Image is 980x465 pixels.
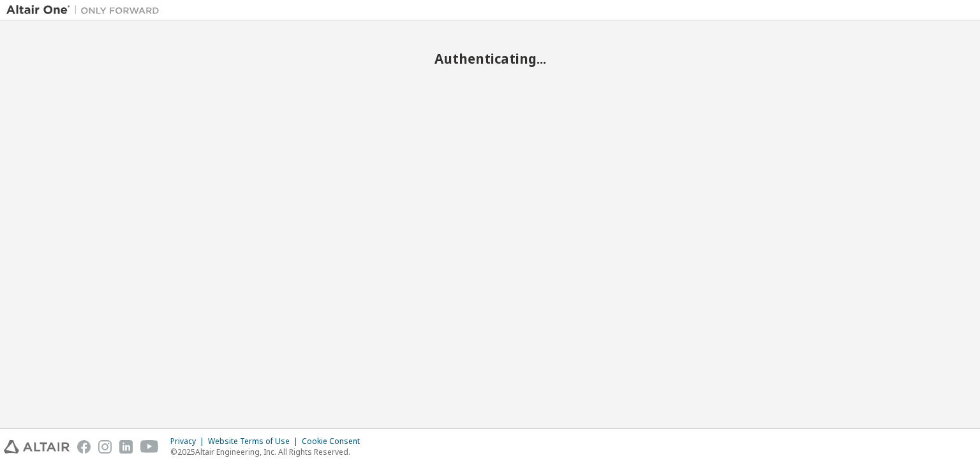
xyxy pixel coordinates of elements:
[170,447,367,457] p: © 2025 Altair Engineering, Inc. All Rights Reserved.
[170,436,208,447] div: Privacy
[140,440,159,454] img: youtube.svg
[6,50,974,67] h2: Authenticating...
[77,440,91,454] img: facebook.svg
[119,440,133,454] img: linkedin.svg
[208,436,302,447] div: Website Terms of Use
[302,436,367,447] div: Cookie Consent
[6,4,166,17] img: Altair One
[4,440,70,454] img: altair_logo.svg
[98,440,112,454] img: instagram.svg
